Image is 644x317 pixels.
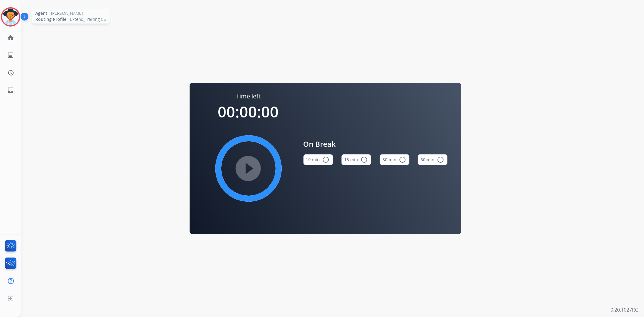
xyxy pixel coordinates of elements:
[218,101,279,122] span: 00:00:00
[418,154,447,165] button: 60 min
[7,87,14,94] mat-icon: inbox
[303,139,448,149] span: On Break
[399,156,406,163] mat-icon: radio_button_unchecked
[303,154,333,165] button: 10 min
[51,10,83,16] span: [PERSON_NAME]
[610,306,638,313] p: 0.20.1027RC
[70,16,106,22] span: Extend_Training CS
[322,156,330,163] mat-icon: radio_button_unchecked
[236,92,261,101] span: Time left
[437,156,444,163] mat-icon: radio_button_unchecked
[7,69,14,76] mat-icon: history
[35,16,68,22] span: Routing Profile:
[341,154,371,165] button: 15 min
[7,52,14,59] mat-icon: list_alt
[360,156,368,163] mat-icon: radio_button_unchecked
[7,34,14,41] mat-icon: home
[35,10,49,16] span: Agent:
[2,8,19,25] img: avatar
[380,154,409,165] button: 30 min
